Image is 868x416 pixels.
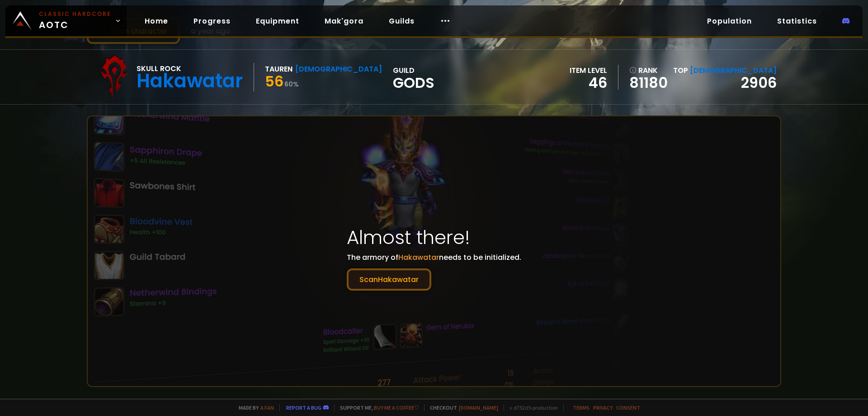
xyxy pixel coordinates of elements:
div: Tauren [265,63,292,75]
div: item level [570,65,607,76]
a: 81180 [629,76,668,90]
a: Home [137,12,175,30]
a: Classic HardcoreAOTC [5,5,127,36]
a: Buy me a coffee [374,404,419,411]
a: Terms [573,404,590,411]
div: Top [673,65,777,76]
a: Mak'gora [317,12,371,30]
h1: Almost there! [347,223,521,252]
div: guild [393,65,434,90]
a: Consent [616,404,640,411]
span: GODS [393,76,434,90]
button: ScanHakawatar [347,268,431,291]
a: Report a bug [286,404,321,411]
small: Classic Hardcore [39,10,111,18]
span: [DEMOGRAPHIC_DATA] [690,65,777,76]
p: The armory of needs to be initialized. [347,252,521,291]
a: Statistics [770,12,824,30]
span: Support me, [334,404,419,411]
span: 56 [265,71,283,91]
div: Hakawatar [137,74,243,88]
div: Skull Rock [137,63,243,74]
div: rank [629,65,668,76]
span: v. d752d5 - production [504,404,558,411]
a: Equipment [249,12,307,30]
div: [DEMOGRAPHIC_DATA] [295,63,382,75]
a: a fan [260,404,274,411]
a: Privacy [593,404,613,411]
span: Made by [233,404,274,411]
span: Hakawatar [398,252,439,263]
a: [DOMAIN_NAME] [459,404,498,411]
a: Population [700,12,759,30]
div: 46 [570,76,607,90]
span: Checkout [424,404,498,411]
a: Guilds [382,12,422,30]
small: 60 % [284,80,299,89]
a: Progress [186,12,238,30]
span: AOTC [39,10,111,32]
a: 2906 [741,72,777,93]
